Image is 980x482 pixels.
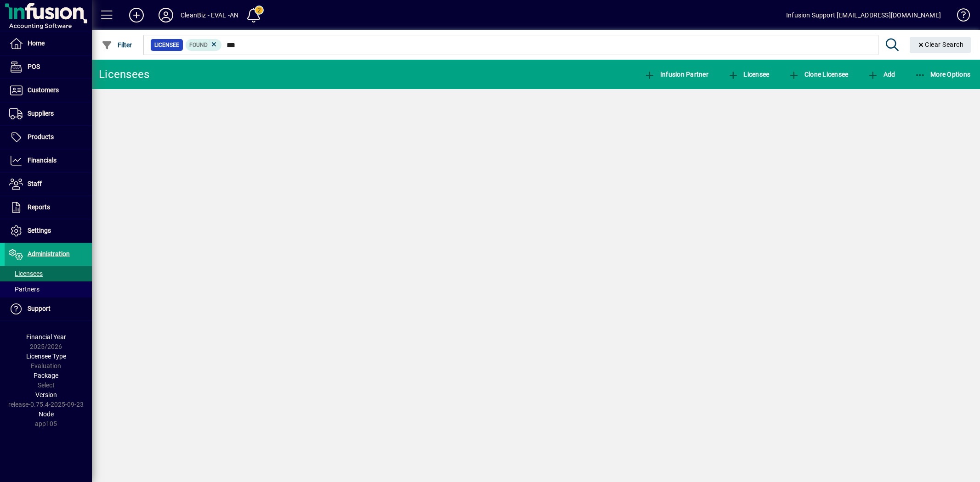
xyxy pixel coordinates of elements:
span: Financial Year [26,333,66,341]
span: Customers [28,86,59,94]
span: Clone Licensee [788,71,848,78]
button: More Options [912,66,973,83]
span: Licensee Type [26,353,66,360]
span: Clear Search [917,41,964,48]
span: Reports [28,203,50,211]
a: Staff [5,173,92,196]
div: Licensees [99,67,149,82]
a: Knowledge Base [950,2,969,32]
a: Licensees [5,266,92,281]
span: Licensee [728,71,770,78]
button: Add [865,66,897,83]
button: Profile [151,7,181,23]
div: Infusion Support [EMAIL_ADDRESS][DOMAIN_NAME] [786,8,941,22]
mat-chip: Found Status: Found [186,39,222,51]
span: Version [35,391,57,398]
button: Infusion Partner [642,66,711,83]
button: Licensee [725,66,772,83]
span: Node [39,410,54,418]
button: Add [122,7,151,23]
a: Financials [5,149,92,172]
a: Customers [5,79,92,102]
a: Reports [5,196,92,219]
span: Administration [28,250,70,258]
span: More Options [915,71,971,78]
span: Products [28,133,54,140]
a: Settings [5,219,92,242]
span: Financials [28,157,57,164]
span: POS [28,63,40,70]
a: Partners [5,281,92,297]
span: Suppliers [28,110,54,117]
span: Licensee [154,40,179,50]
span: Add [867,71,895,78]
span: Infusion Partner [644,71,708,78]
a: POS [5,56,92,78]
div: CleanBiz - EVAL -AN [181,8,238,22]
a: Home [5,32,92,55]
span: Staff [28,180,42,187]
span: Support [28,305,51,312]
span: Home [28,39,45,47]
button: Clone Licensee [786,66,850,83]
a: Suppliers [5,102,92,125]
span: Licensees [9,270,43,277]
span: Filter [102,41,132,49]
a: Products [5,126,92,149]
span: Settings [28,227,51,234]
span: Found [189,42,208,48]
span: Package [34,372,58,379]
span: Partners [9,286,40,293]
button: Filter [99,37,135,53]
a: Support [5,297,92,320]
button: Clear [910,37,971,53]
